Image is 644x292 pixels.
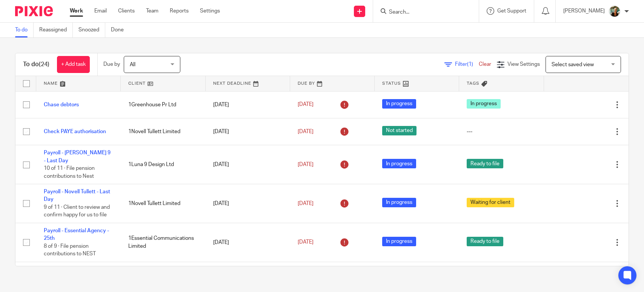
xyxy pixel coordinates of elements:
[382,198,416,207] span: In progress
[298,201,314,206] span: [DATE]
[15,6,53,16] img: Pixie
[552,62,594,67] span: Select saved view
[467,128,536,135] div: ---
[298,240,314,245] span: [DATE]
[94,7,107,15] a: Email
[382,126,417,135] span: Not started
[78,23,105,37] a: Snoozed
[200,7,220,15] a: Settings
[170,7,189,15] a: Reports
[44,228,109,241] a: Payroll - Essential Agency - 25th
[44,102,79,107] a: Chase debtors
[298,162,314,167] span: [DATE]
[479,62,491,67] a: Clear
[467,198,514,207] span: Waiting for client
[121,223,205,262] td: 1Essential Communications Limited
[44,129,106,134] a: Check PAYE authorisation
[111,23,129,37] a: Done
[298,129,314,134] span: [DATE]
[121,91,205,118] td: 1Greenhouse Pr Ltd
[44,166,95,179] span: 10 of 11 · File pension contributions to Nest
[609,5,621,17] img: Photo2.jpg
[44,205,110,218] span: 9 of 11 · Client to review and confirm happy for us to file
[23,61,49,68] h1: To do
[15,23,34,37] a: To do
[467,62,473,67] span: (1)
[130,62,135,67] span: All
[70,7,83,15] a: Work
[39,23,73,37] a: Reassigned
[57,56,90,73] a: + Add task
[44,244,96,257] span: 8 of 9 · File pension contributions to NEST
[298,102,314,107] span: [DATE]
[206,118,290,145] td: [DATE]
[103,61,120,68] p: Due by
[206,223,290,262] td: [DATE]
[206,91,290,118] td: [DATE]
[563,7,605,15] p: [PERSON_NAME]
[467,159,503,168] span: Ready to file
[455,62,479,67] span: Filter
[507,62,540,67] span: View Settings
[39,61,49,67] span: (24)
[382,159,416,168] span: In progress
[121,184,205,223] td: 1Novell Tullett Limited
[146,7,158,15] a: Team
[118,7,135,15] a: Clients
[467,81,480,85] span: Tags
[388,9,456,16] input: Search
[206,184,290,223] td: [DATE]
[44,150,111,163] a: Payroll - [PERSON_NAME] 9 - Last Day
[382,99,416,109] span: In progress
[121,118,205,145] td: 1Novell Tullett Limited
[44,189,110,202] a: Payroll - Novell Tullett - Last Day
[382,237,416,246] span: In progress
[497,8,526,14] span: Get Support
[467,237,503,246] span: Ready to file
[121,145,205,184] td: 1Luna 9 Design Ltd
[206,145,290,184] td: [DATE]
[467,99,501,109] span: In progress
